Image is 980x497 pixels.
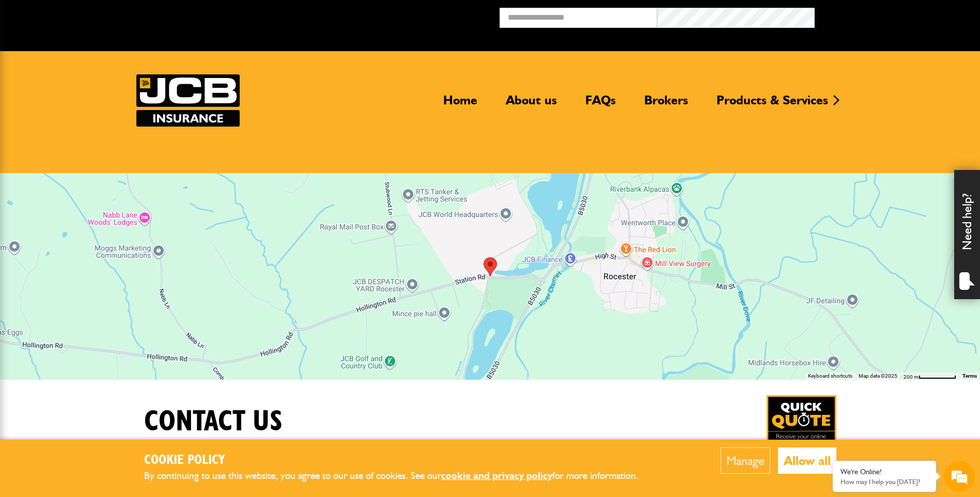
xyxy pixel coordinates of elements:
img: Google [3,366,37,380]
a: cookie and privacy policy [441,470,552,482]
button: Manage [721,447,770,474]
span: Map data ©2025 [859,373,897,379]
h1: Contact us [144,405,283,439]
img: Quick Quote [767,395,836,465]
button: Keyboard shortcuts [808,372,852,380]
div: We're Online! [841,468,928,476]
span: 200 m [904,374,919,380]
p: By continuing to use this website, you agree to our use of cookies. See our for more information. [144,468,656,484]
button: Map Scale: 200 m per 69 pixels [900,372,959,380]
div: Need help? [954,170,980,299]
a: Terms (opens in new tab) [962,372,977,379]
img: JCB Insurance Services logo [136,74,240,127]
a: Brokers [636,92,696,116]
h2: Cookie Policy [144,453,656,469]
a: Open this area in Google Maps (opens a new window) [3,366,37,380]
button: Allow all [778,447,836,474]
a: Products & Services [709,92,836,116]
p: How may I help you today? [841,478,928,486]
a: About us [498,92,565,116]
a: Home [435,92,485,116]
a: JCB Insurance Services [136,74,240,127]
button: Broker Login [815,8,972,24]
a: FAQs [578,92,624,116]
a: Get your insurance quote in just 2-minutes [767,395,836,465]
